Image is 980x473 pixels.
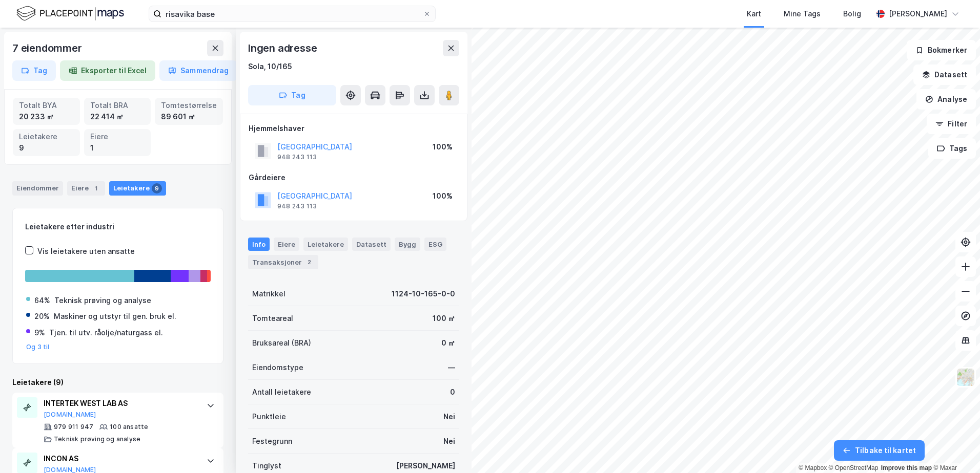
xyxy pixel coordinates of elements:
div: Festegrunn [252,435,292,447]
div: 7 eiendommer [12,40,84,56]
div: Nei [443,411,455,423]
button: Datasett [913,64,976,85]
a: Mapbox [799,464,827,471]
input: Søk på adresse, matrikkel, gårdeiere, leietakere eller personer [161,6,423,21]
div: Mine Tags [784,8,821,20]
img: Z [956,368,975,387]
a: Improve this map [881,464,932,471]
div: Eiere [274,238,299,251]
div: 0 ㎡ [441,337,455,349]
div: 100 ansatte [110,423,148,431]
div: Eiendommer [12,181,63,196]
div: Eiere [90,131,145,142]
button: Bokmerker [907,40,976,60]
button: Tag [248,85,336,105]
div: 64% [34,294,50,307]
img: logo.f888ab2527a4732fd821a326f86c7f29.svg [16,5,124,23]
button: Og 3 til [26,343,50,351]
button: Sammendrag [159,60,237,81]
div: Leietakere [109,181,166,196]
div: Teknisk prøving og analyse [54,294,151,307]
div: Sola, 10/165 [248,60,292,73]
div: Tomteareal [252,312,293,325]
div: Bygg [395,238,420,251]
div: Totalt BRA [90,100,145,111]
div: Tinglyst [252,460,281,472]
div: 948 243 113 [277,153,317,161]
button: Tag [12,60,56,81]
div: Matrikkel [252,288,285,300]
div: Kart [747,8,761,20]
div: 948 243 113 [277,202,317,210]
div: Tomtestørrelse [161,100,217,111]
div: 22 414 ㎡ [90,111,145,122]
div: Eiendomstype [252,361,303,374]
div: Leietakere [303,238,348,251]
button: Tilbake til kartet [834,440,925,461]
div: Hjemmelshaver [249,122,459,135]
button: [DOMAIN_NAME] [44,411,96,419]
div: 979 911 947 [54,423,93,431]
div: 100% [433,190,453,202]
div: Bruksareal (BRA) [252,337,311,349]
button: Eksporter til Excel [60,60,155,81]
div: 1 [90,142,145,154]
button: Analyse [916,89,976,110]
div: — [448,361,455,374]
a: OpenStreetMap [829,464,879,471]
div: 1124-10-165-0-0 [392,288,455,300]
div: [PERSON_NAME] [889,8,947,20]
div: Leietakere [19,131,74,142]
div: 9% [34,327,45,339]
div: 2 [304,257,314,267]
div: Antall leietakere [252,386,311,398]
div: Totalt BYA [19,100,74,111]
div: 100% [433,141,453,153]
div: Tjen. til utv. råolje/naturgass el. [49,327,163,339]
div: Vis leietakere uten ansatte [37,245,135,257]
div: Datasett [352,238,391,251]
button: Filter [927,114,976,134]
iframe: Chat Widget [929,424,980,473]
div: Bolig [843,8,861,20]
div: Eiere [67,181,105,196]
button: Tags [928,138,976,159]
div: Nei [443,435,455,447]
div: Punktleie [252,411,286,423]
div: Ingen adresse [248,40,319,56]
div: INTERTEK WEST LAB AS [44,397,196,410]
div: Transaksjoner [248,255,318,269]
div: [PERSON_NAME] [396,460,455,472]
div: Gårdeiere [249,171,459,184]
div: 9 [19,142,74,154]
div: 20 233 ㎡ [19,111,74,122]
div: 1 [91,183,101,193]
div: Info [248,238,270,251]
div: 100 ㎡ [433,312,455,325]
div: 89 601 ㎡ [161,111,217,122]
div: Leietakere (9) [12,376,223,389]
div: 9 [152,183,162,193]
div: 20% [34,310,50,322]
div: Leietakere etter industri [25,221,211,233]
div: Maskiner og utstyr til gen. bruk el. [54,310,176,322]
div: 0 [450,386,455,398]
div: INCON AS [44,453,196,465]
div: ESG [424,238,446,251]
div: Teknisk prøving og analyse [54,435,140,443]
